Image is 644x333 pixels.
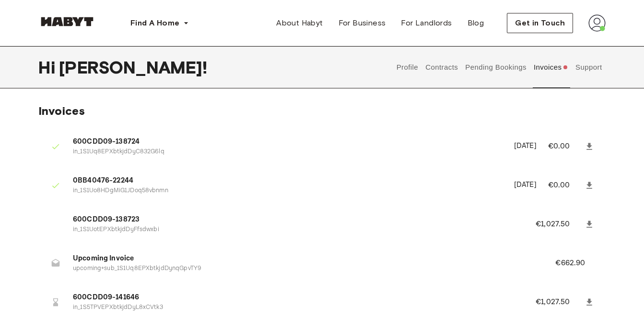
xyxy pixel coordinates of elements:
p: €0.00 [548,180,583,191]
span: 0BB40476-22244 [73,175,503,186]
button: Pending Bookings [464,46,528,88]
span: Invoices [38,104,85,118]
p: €0.00 [548,141,583,152]
button: Profile [395,46,420,88]
span: For Landlords [401,17,452,29]
a: For Business [331,13,394,33]
span: Blog [468,17,484,29]
p: [DATE] [514,180,537,191]
span: About Habyt [276,17,323,29]
p: in_1S5TPVEPXbtkjdDyL8xCVtk3 [73,303,513,312]
p: upcoming+sub_1S1Uq8EPXbtkjdDynqGpvTY9 [73,264,532,273]
span: [PERSON_NAME] ! [59,57,207,77]
p: €1,027.50 [536,219,583,230]
img: Habyt [38,17,96,26]
a: Blog [460,13,492,33]
button: Find A Home [123,13,197,33]
span: 600CDD09-138723 [73,214,513,225]
img: avatar [588,14,606,32]
p: in_1S1Uq8EPXbtkjdDyC832G6lq [73,148,503,157]
p: [DATE] [514,141,537,152]
p: in_1S1UotEPXbtkjdDyFfsdwxbi [73,225,513,234]
p: €1,027.50 [536,296,583,308]
button: Get in Touch [507,13,573,33]
p: in_1S1Uo8HDgMiG1JDoq58vbnmn [73,186,503,196]
span: Find A Home [130,17,179,29]
div: user profile tabs [393,46,606,88]
span: For Business [339,17,386,29]
button: Contracts [424,46,459,88]
a: About Habyt [269,13,330,33]
a: For Landlords [393,13,459,33]
span: Upcoming Invoice [73,253,532,264]
p: €662.90 [555,258,598,269]
button: Support [574,46,603,88]
span: Hi [38,57,59,77]
span: 600CDD09-138724 [73,136,503,148]
span: 600CDD09-141646 [73,292,513,303]
span: Get in Touch [515,17,565,29]
button: Invoices [532,46,569,88]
